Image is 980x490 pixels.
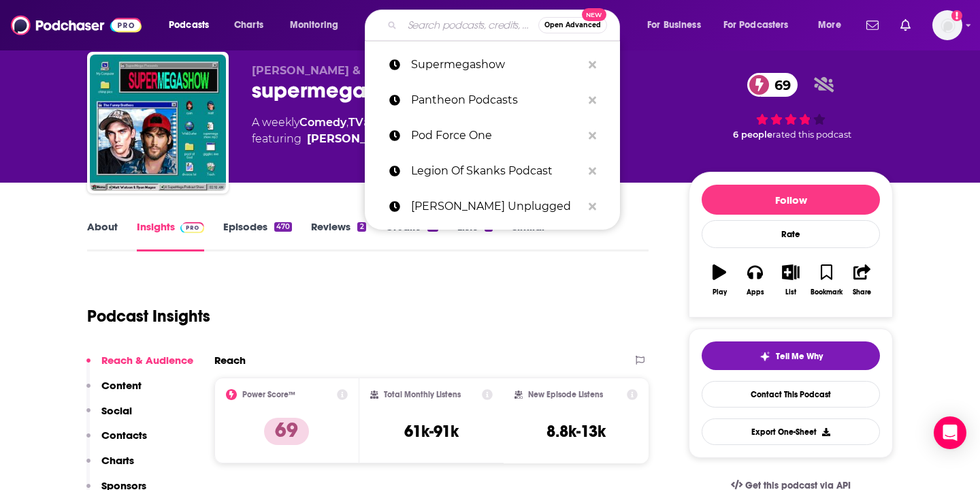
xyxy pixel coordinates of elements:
[365,189,620,224] a: [PERSON_NAME] Unplugged
[357,222,365,232] div: 2
[280,14,356,36] button: open menu
[225,14,272,36] a: Charts
[761,73,798,97] span: 69
[169,16,209,35] span: Podcasts
[378,10,633,41] div: Search podcasts, credits, & more...
[365,47,620,82] a: Supermegashow
[808,14,858,36] button: open menu
[101,404,132,417] p: Social
[733,129,772,140] span: 6 people
[11,12,142,38] img: Podchaser - Follow, Share and Rate Podcasts
[180,222,204,233] img: Podchaser Pro
[845,256,880,305] button: Share
[546,421,606,442] h3: 8.8k-13k
[702,418,880,445] button: Export One-Sheet
[713,288,727,296] div: Play
[86,404,132,429] button: Social
[512,220,545,251] a: Similar
[747,73,798,97] a: 69
[87,306,210,326] h1: Podcast Insights
[252,114,534,147] div: A weekly podcast
[290,16,338,35] span: Monitoring
[411,82,582,118] p: Pantheon Podcasts
[582,8,606,21] span: New
[365,118,620,153] a: Pod Force One
[384,390,461,399] h2: Total Monthly Listens
[411,153,582,189] p: Legion Of Skanks Podcast
[528,390,603,399] h2: New Episode Listens
[86,379,142,404] button: Content
[785,288,796,296] div: List
[747,288,764,296] div: Apps
[234,16,263,35] span: Charts
[411,189,582,224] p: Mick Unplugged
[365,153,620,189] a: Legion Of Skanks Podcast
[538,17,607,33] button: Open AdvancedNew
[773,256,808,305] button: List
[311,220,365,251] a: Reviews2
[137,220,204,251] a: InsightsPodchaser Pro
[715,14,808,36] button: open menu
[932,10,962,40] span: Logged in as brookecarr
[702,185,880,215] button: Follow
[86,454,134,479] button: Charts
[365,82,620,118] a: Pantheon Podcasts
[402,14,538,36] input: Search podcasts, credits, & more...
[808,256,844,305] button: Bookmark
[299,116,346,129] a: Comedy
[544,22,601,29] span: Open Advanced
[759,351,770,362] img: tell me why sparkle
[932,10,962,40] img: User Profile
[264,418,309,445] p: 69
[214,354,246,367] h2: Reach
[702,220,880,248] div: Rate
[772,129,851,140] span: rated this podcast
[348,116,363,129] a: TV
[404,421,459,442] h3: 61k-91k
[638,14,718,36] button: open menu
[818,16,841,35] span: More
[385,220,438,251] a: Credits13
[647,16,701,35] span: For Business
[223,220,292,251] a: Episodes470
[811,288,843,296] div: Bookmark
[861,14,884,37] a: Show notifications dropdown
[307,131,404,147] a: Matt Watson
[87,220,118,251] a: About
[90,55,226,191] img: supermegashow
[411,47,582,82] p: Supermegashow
[101,354,193,367] p: Reach & Audience
[252,64,461,77] span: [PERSON_NAME] & [PERSON_NAME]
[242,390,295,399] h2: Power Score™
[689,64,893,149] div: 69 6 peoplerated this podcast
[737,256,772,305] button: Apps
[346,116,348,129] span: ,
[86,354,193,379] button: Reach & Audience
[411,118,582,153] p: Pod Force One
[895,14,916,37] a: Show notifications dropdown
[776,351,823,362] span: Tell Me Why
[101,429,147,442] p: Contacts
[853,288,871,296] div: Share
[702,256,737,305] button: Play
[252,131,534,147] span: featuring
[951,10,962,21] svg: Add a profile image
[159,14,227,36] button: open menu
[86,429,147,454] button: Contacts
[101,379,142,392] p: Content
[934,416,966,449] div: Open Intercom Messenger
[723,16,789,35] span: For Podcasters
[274,222,292,232] div: 470
[363,116,385,129] span: and
[457,220,493,251] a: Lists2
[932,10,962,40] button: Show profile menu
[702,381,880,408] a: Contact This Podcast
[702,341,880,370] button: tell me why sparkleTell Me Why
[101,454,134,467] p: Charts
